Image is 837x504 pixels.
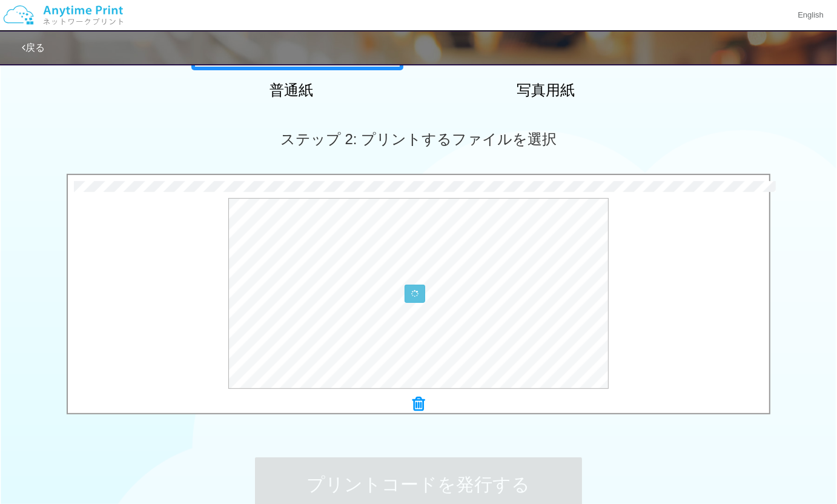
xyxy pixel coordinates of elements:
h2: 写真用紙 [440,82,652,98]
span: ステップ 2: プリントするファイルを選択 [280,131,557,147]
h2: 普通紙 [185,82,397,98]
a: 戻る [22,42,45,53]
